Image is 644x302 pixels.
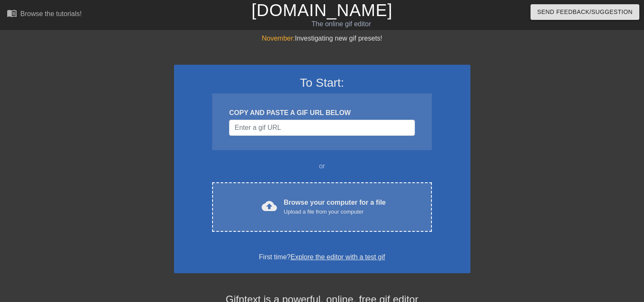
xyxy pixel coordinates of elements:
[537,7,633,17] span: Send Feedback/Suggestion
[284,208,386,216] div: Upload a file from your computer
[185,76,459,90] h3: To Start:
[7,8,17,18] span: menu_book
[531,4,639,20] button: Send Feedback/Suggestion
[229,108,415,118] div: COPY AND PASTE A GIF URL BELOW
[174,33,470,44] div: Investigating new gif presets!
[262,35,295,42] span: November:
[185,252,459,262] div: First time?
[219,19,464,29] div: The online gif editor
[20,10,82,17] div: Browse the tutorials!
[229,120,415,136] input: Username
[252,1,392,19] a: [DOMAIN_NAME]
[7,8,82,21] a: Browse the tutorials!
[262,198,277,214] span: cloud_upload
[196,161,448,171] div: or
[284,198,386,216] div: Browse your computer for a file
[290,253,385,261] a: Explore the editor with a test gif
